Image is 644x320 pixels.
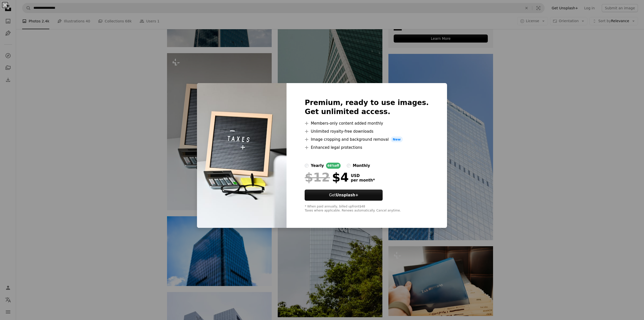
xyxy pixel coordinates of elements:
[305,145,429,151] li: Enhanced legal protections
[305,171,330,184] span: $12
[305,98,429,116] h2: Premium, ready to use images. Get unlimited access.
[305,120,429,126] li: Members-only content added monthly
[391,136,403,143] span: New
[305,136,429,143] li: Image cropping and background removal
[351,178,375,183] span: per month *
[305,171,349,184] div: $4
[305,190,383,201] button: GetUnsplash+
[305,205,429,213] div: * When paid annually, billed upfront $48 Taxes where applicable. Renews automatically. Cancel any...
[326,163,341,169] div: 66% off
[353,163,370,169] div: monthly
[311,163,324,169] div: yearly
[197,83,287,228] img: premium_photo-1677865215414-f78e263f7c85
[305,164,309,168] input: yearly66%off
[351,173,375,178] span: USD
[347,164,351,168] input: monthly
[305,128,429,134] li: Unlimited royalty-free downloads
[336,193,358,197] strong: Unsplash+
